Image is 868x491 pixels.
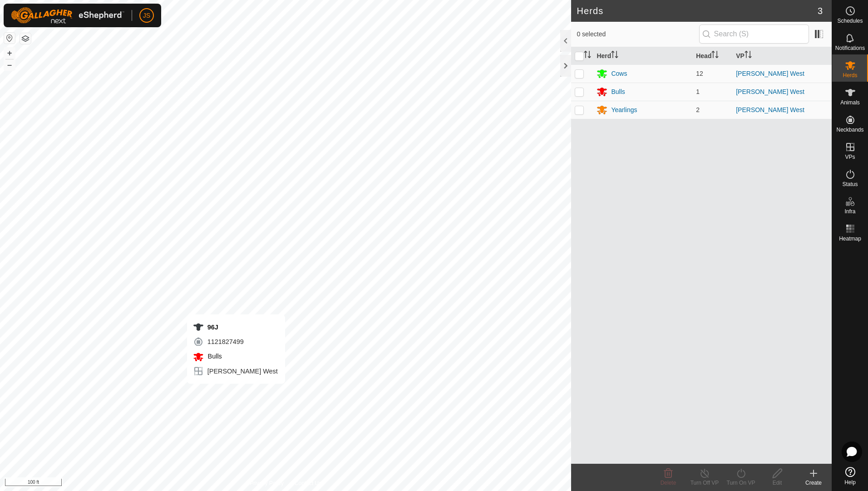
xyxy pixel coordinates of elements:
div: Create [795,479,832,487]
button: Map Layers [20,33,31,44]
div: Bulls [611,87,625,97]
span: Help [844,480,856,485]
span: Animals [840,100,860,105]
span: VPs [845,154,855,160]
span: Bulls [206,353,222,360]
a: [PERSON_NAME] West [736,70,804,77]
button: – [4,59,15,70]
span: Neckbands [836,127,863,133]
div: 96J [193,322,278,333]
span: 0 selected [577,29,699,39]
span: 12 [696,70,703,77]
div: Cows [611,69,627,79]
th: Head [692,47,732,65]
button: + [4,48,15,59]
a: Contact Us [295,479,321,487]
span: 3 [818,4,823,18]
button: Reset Map [4,33,15,44]
span: Delete [661,480,676,486]
p-sorticon: Activate to sort [611,52,618,59]
input: Search (S) [699,25,809,44]
a: Privacy Policy [250,479,284,487]
th: Herd [593,47,692,65]
span: Notifications [835,45,865,51]
span: 2 [696,106,700,113]
h2: Herds [577,5,817,16]
span: JS [143,11,150,20]
span: 1 [696,88,700,95]
div: 1121827499 [193,336,278,347]
a: [PERSON_NAME] West [736,88,804,95]
span: Infra [844,209,855,214]
p-sorticon: Activate to sort [584,52,591,59]
span: Schedules [837,18,863,24]
span: Status [842,182,858,187]
div: Turn On VP [723,479,759,487]
p-sorticon: Activate to sort [745,52,752,59]
div: Edit [759,479,795,487]
p-sorticon: Activate to sort [711,52,719,59]
div: [PERSON_NAME] West [193,366,278,377]
div: Yearlings [611,105,637,115]
div: Turn Off VP [686,479,723,487]
a: [PERSON_NAME] West [736,106,804,113]
img: Gallagher Logo [11,7,124,24]
a: Help [832,463,868,489]
span: Herds [843,73,857,78]
th: VP [732,47,832,65]
span: Heatmap [839,236,861,241]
